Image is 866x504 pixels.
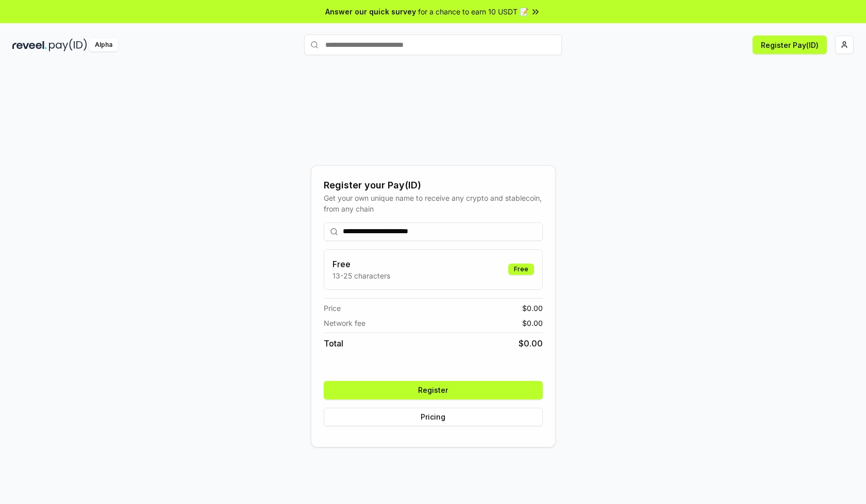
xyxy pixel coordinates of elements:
div: Register your Pay(ID) [324,178,543,193]
span: Price [324,303,341,314]
span: $ 0.00 [522,303,543,314]
img: reveel_dark [12,39,47,51]
span: $ 0.00 [519,337,543,350]
span: Network fee [324,318,365,328]
span: for a chance to earn 10 USDT 📝 [418,6,528,17]
span: Total [324,337,343,350]
span: Answer our quick survey [325,6,416,17]
button: Register [324,381,543,399]
div: Free [508,264,534,275]
button: Register Pay(ID) [753,36,827,54]
h3: Free [332,258,390,270]
button: Pricing [324,408,543,426]
p: 13-25 characters [332,270,390,281]
img: pay_id [49,39,87,51]
div: Alpha [89,39,118,51]
span: $ 0.00 [522,318,543,328]
div: Get your own unique name to receive any crypto and stablecoin, from any chain [324,193,543,214]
